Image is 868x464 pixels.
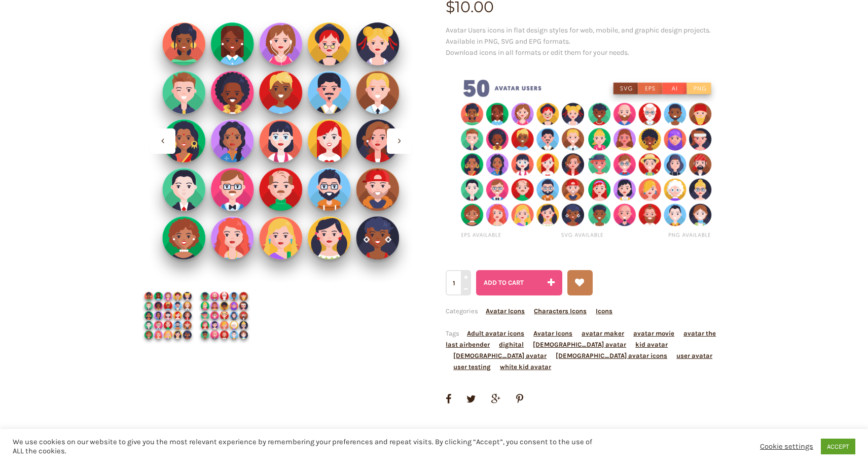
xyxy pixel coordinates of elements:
[467,329,524,337] a: Adult avatar icons
[484,279,524,286] span: Add to cart
[446,270,469,295] input: Qty
[446,65,728,254] img: Avatar Users icons png/svg/eps
[635,341,668,348] a: kid avatar
[446,25,728,58] p: Avatar Users icons in flat design styles for web, mobile, and graphic design projects. Available ...
[760,442,813,451] a: Cookie settings
[446,307,612,315] span: Categories
[676,352,712,359] a: user avatar
[453,363,491,371] a: user testing
[453,352,547,359] a: [DEMOGRAPHIC_DATA] avatar
[196,287,252,344] img: AvatarUsers Icons Cover
[582,329,624,337] a: avatar maker
[533,341,626,348] a: [DEMOGRAPHIC_DATA] avatar
[633,329,674,337] a: avatar movie
[821,439,855,454] a: ACCEPT
[533,329,572,337] a: Avatar Icons
[476,270,562,295] button: Add to cart
[499,341,524,348] a: dighital
[596,307,612,315] a: Icons
[486,307,525,315] a: Avatar Icons
[446,329,716,371] span: Tags
[534,307,587,315] a: Characters Icons
[13,438,602,456] div: We use cookies on our website to give you the most relevant experience by remembering your prefer...
[500,363,551,371] a: white kid avatar
[556,352,667,359] a: [DEMOGRAPHIC_DATA] avatar icons
[140,287,196,344] img: Avatar Users Icons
